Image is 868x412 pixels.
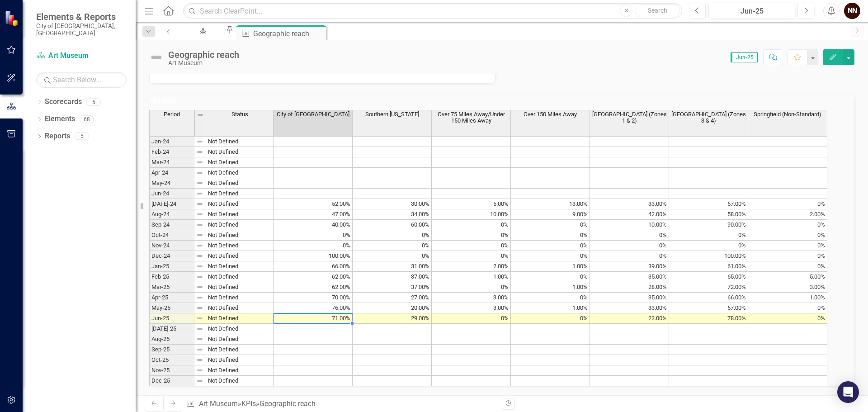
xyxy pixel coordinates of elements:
[196,159,203,166] img: 8DAGhfEEPCf229AAAAAElFTkSuQmCC
[149,376,194,386] td: Dec-25
[206,220,274,230] td: Not Defined
[36,51,127,61] a: Art Museum
[590,241,669,251] td: 0%
[590,209,669,220] td: 42.00%
[432,261,511,272] td: 2.00%
[231,111,248,118] span: Status
[590,303,669,313] td: 33.00%
[149,345,194,355] td: Sep-25
[511,293,590,303] td: 0%
[196,284,203,291] img: 8DAGhfEEPCf229AAAAAElFTkSuQmCC
[590,272,669,282] td: 35.00%
[241,399,256,408] a: KPIs
[432,303,511,313] td: 3.00%
[669,209,748,220] td: 58.00%
[669,230,748,241] td: 0%
[274,230,353,241] td: 0%
[206,157,274,168] td: Not Defined
[259,399,316,408] div: Geographic reach
[274,261,353,272] td: 66.00%
[206,313,274,324] td: Not Defined
[708,3,795,19] button: Jun-25
[5,10,20,26] img: ClearPoint Strategy
[149,230,194,241] td: Oct-24
[511,282,590,293] td: 1.00%
[274,303,353,313] td: 76.00%
[149,50,164,65] img: Not Defined
[274,241,353,251] td: 0%
[432,220,511,230] td: 0%
[274,199,353,209] td: 52.00%
[748,313,827,324] td: 0%
[206,345,274,355] td: Not Defined
[164,111,180,118] span: Period
[712,6,792,17] div: Jun-25
[669,220,748,230] td: 90.00%
[196,180,203,187] img: 8DAGhfEEPCf229AAAAAElFTkSuQmCC
[274,313,353,324] td: 71.00%
[434,111,509,124] span: Over 75 Miles Away/Under 150 Miles Away
[149,189,194,199] td: Jun-24
[149,365,194,376] td: Nov-25
[353,209,432,220] td: 34.00%
[149,355,194,365] td: Oct-25
[206,293,274,303] td: Not Defined
[592,111,667,124] span: [GEOGRAPHIC_DATA] (Zones 1 & 2)
[206,230,274,241] td: Not Defined
[206,303,274,313] td: Not Defined
[196,304,203,312] img: 8DAGhfEEPCf229AAAAAElFTkSuQmCC
[432,272,511,282] td: 1.00%
[511,199,590,209] td: 13.00%
[748,251,827,261] td: 0%
[149,209,194,220] td: Aug-24
[353,251,432,261] td: 0%
[168,60,239,66] div: Art Museum
[206,365,274,376] td: Not Defined
[511,230,590,241] td: 0%
[206,272,274,282] td: Not Defined
[196,377,203,384] img: 8DAGhfEEPCf229AAAAAElFTkSuQmCC
[511,261,590,272] td: 1.00%
[524,111,577,118] span: Over 150 Miles Away
[353,313,432,324] td: 29.00%
[590,251,669,261] td: 0%
[196,190,203,197] img: 8DAGhfEEPCf229AAAAAElFTkSuQmCC
[149,251,194,261] td: Dec-24
[274,220,353,230] td: 40.00%
[511,209,590,220] td: 9.00%
[36,72,127,88] input: Search Below...
[844,3,860,19] button: NN
[196,346,203,353] img: 8DAGhfEEPCf229AAAAAElFTkSuQmCC
[748,303,827,313] td: 0%
[511,220,590,230] td: 0%
[432,251,511,261] td: 0%
[45,97,82,107] a: Scorecards
[274,209,353,220] td: 47.00%
[511,313,590,324] td: 0%
[590,313,669,324] td: 23.00%
[731,52,758,62] span: Jun-25
[432,230,511,241] td: 0%
[36,22,127,37] small: City of [GEOGRAPHIC_DATA], [GEOGRAPHIC_DATA]
[149,220,194,230] td: Sep-24
[669,251,748,261] td: 100.00%
[274,293,353,303] td: 70.00%
[196,252,203,260] img: 8DAGhfEEPCf229AAAAAElFTkSuQmCC
[80,115,94,123] div: 68
[149,136,194,147] td: Jan-24
[149,313,194,324] td: Jun-25
[648,7,667,14] span: Search
[590,199,669,209] td: 33.00%
[511,241,590,251] td: 0%
[353,272,432,282] td: 37.00%
[669,303,748,313] td: 67.00%
[196,200,203,208] img: 8DAGhfEEPCf229AAAAAElFTkSuQmCC
[196,325,203,332] img: 8DAGhfEEPCf229AAAAAElFTkSuQmCC
[149,199,194,209] td: [DATE]-24
[748,272,827,282] td: 5.00%
[149,282,194,293] td: Mar-25
[196,336,203,343] img: 8DAGhfEEPCf229AAAAAElFTkSuQmCC
[196,356,203,364] img: 8DAGhfEEPCf229AAAAAElFTkSuQmCC
[748,241,827,251] td: 0%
